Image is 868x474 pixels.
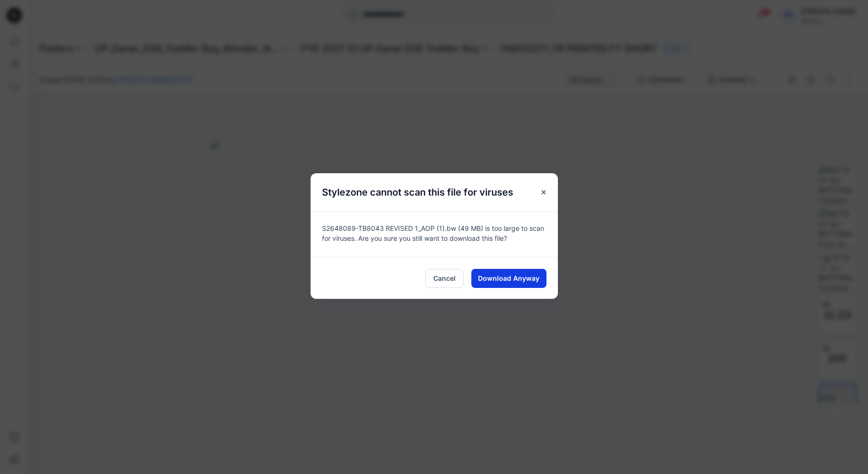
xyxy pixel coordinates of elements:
h5: Stylezone cannot scan this file for viruses [311,173,525,211]
div: S2648089-TB8043 REVISED 1_AOP (1).bw (49 MB) is too large to scan for viruses. Are you sure you s... [311,211,558,257]
button: Close [535,184,552,201]
button: Download Anyway [471,269,546,288]
span: Cancel [433,273,456,283]
span: Download Anyway [478,273,539,283]
button: Cancel [425,269,464,288]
